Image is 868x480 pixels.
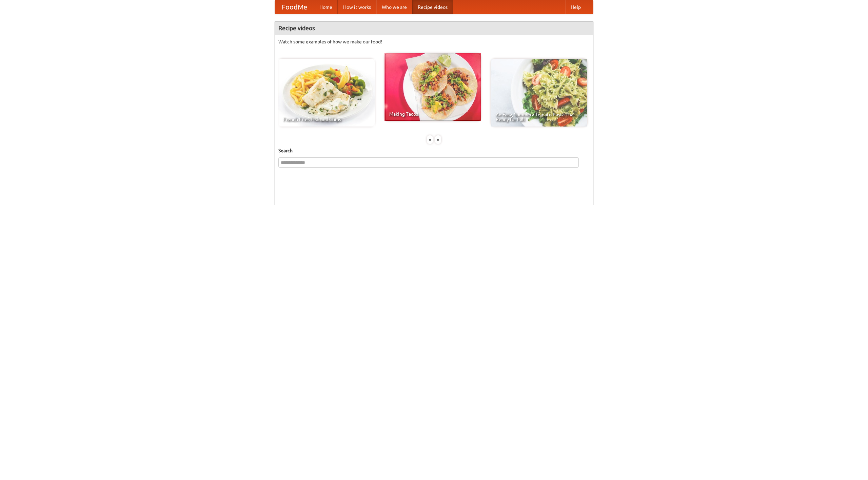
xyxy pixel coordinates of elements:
[427,135,433,144] div: «
[275,21,593,35] h4: Recipe videos
[496,112,583,122] span: An Easy, Summery Tomato Pasta That's Ready for Fall
[278,38,590,45] p: Watch some examples of how we make our food!
[376,0,412,14] a: Who we are
[278,59,375,127] a: French Fries Fish and Chips
[283,117,370,122] span: French Fries Fish and Chips
[435,135,441,144] div: »
[275,0,314,14] a: FoodMe
[384,53,481,121] a: Making Tacos
[314,0,338,14] a: Home
[565,0,586,14] a: Help
[338,0,376,14] a: How it works
[491,59,587,127] a: An Easy, Summery Tomato Pasta That's Ready for Fall
[278,147,590,154] h5: Search
[412,0,453,14] a: Recipe videos
[389,112,476,116] span: Making Tacos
